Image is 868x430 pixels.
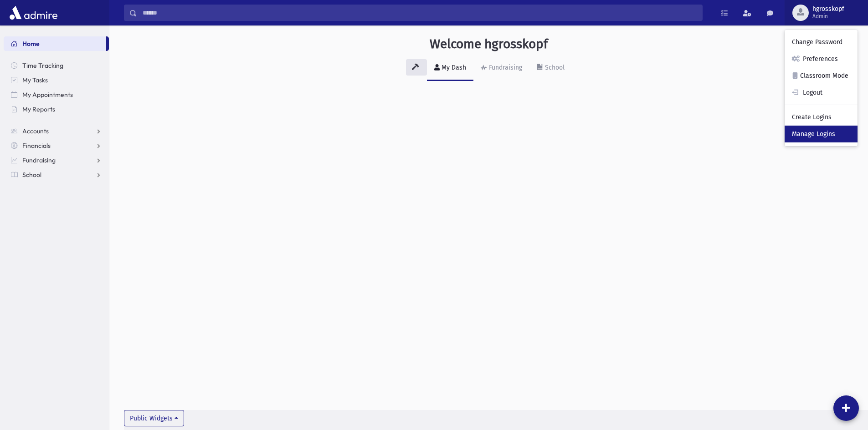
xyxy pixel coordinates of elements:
[785,51,858,67] a: Preferences
[785,109,858,126] a: Create Logins
[22,40,40,48] span: Home
[22,61,63,70] span: Time Tracking
[4,124,109,138] a: Accounts
[4,73,109,87] a: My Tasks
[812,13,844,20] span: Admin
[22,171,41,179] span: School
[4,87,109,102] a: My Appointments
[22,105,55,113] span: My Reports
[22,156,56,164] span: Fundraising
[4,167,109,182] a: School
[22,127,49,135] span: Accounts
[4,36,106,51] a: Home
[430,36,548,52] h3: Welcome hgrosskopf
[4,153,109,167] a: Fundraising
[529,56,572,81] a: School
[473,56,529,81] a: Fundraising
[4,138,109,153] a: Financials
[7,4,60,22] img: AdmirePro
[4,58,109,73] a: Time Tracking
[137,5,702,21] input: Search
[785,67,858,84] a: Classroom Mode
[22,142,51,150] span: Financials
[785,84,858,101] a: Logout
[440,64,466,71] div: My Dash
[812,5,844,13] span: hgrosskopf
[124,410,184,426] button: Public Widgets
[785,34,858,51] a: Change Password
[22,91,73,99] span: My Appointments
[22,76,48,84] span: My Tasks
[487,64,522,71] div: Fundraising
[543,64,565,71] div: School
[4,102,109,116] a: My Reports
[785,126,858,142] a: Manage Logins
[427,56,473,81] a: My Dash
